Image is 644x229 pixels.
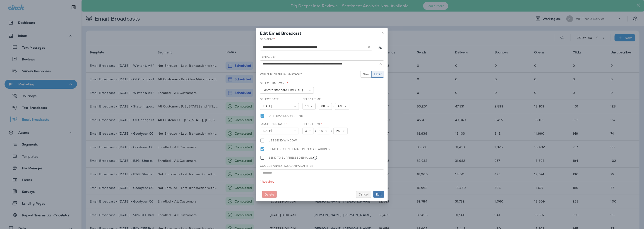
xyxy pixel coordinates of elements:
[335,103,349,110] button: AM
[303,122,322,126] label: Select Time
[260,164,313,168] label: Google Analytics Campaign Title
[356,191,371,198] button: Cancel
[305,104,310,108] span: 10
[303,128,314,134] button: 3
[363,73,369,76] span: Now
[260,128,299,134] button: [DATE]
[360,71,372,78] button: Now
[260,103,299,110] button: [DATE]
[319,103,332,110] button: 00
[262,191,277,198] button: Delete
[262,129,274,133] span: [DATE]
[305,129,309,133] span: 3
[269,113,303,118] label: Drip emails over time
[260,180,384,184] div: * Required
[260,87,314,94] button: Eastern Standard Time (EST)
[303,98,321,101] label: Select Time
[256,28,388,37] div: Edit Email Broadcast
[260,55,276,59] label: Template
[260,81,288,85] label: Select Timezone
[262,88,305,92] span: Eastern Standard Time (EST)
[371,71,384,78] button: Later
[262,104,274,108] span: [DATE]
[316,103,319,110] div: :
[269,155,317,160] label: Send to suppressed emails.
[314,128,317,134] div: :
[317,128,330,134] button: 00
[376,43,384,51] button: Calculate the estimated number of emails to be sent based on selected segment. (This could take a...
[332,103,335,110] div: :
[330,128,333,134] div: :
[265,193,274,196] span: Delete
[269,147,332,152] label: Send only one email per email address
[260,122,287,126] label: Target End Date
[376,193,382,196] span: Edit
[260,98,279,101] label: Select Date
[260,38,275,41] label: Segment
[336,129,342,133] span: PM
[320,129,325,133] span: 00
[333,128,348,134] button: PM
[338,104,344,108] span: AM
[374,73,382,76] span: Later
[303,103,316,110] button: 10
[373,191,384,198] button: Edit
[269,138,297,143] label: Use send window
[359,193,369,196] span: Cancel
[321,104,327,108] span: 00
[260,72,302,76] label: When to send broadcast?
